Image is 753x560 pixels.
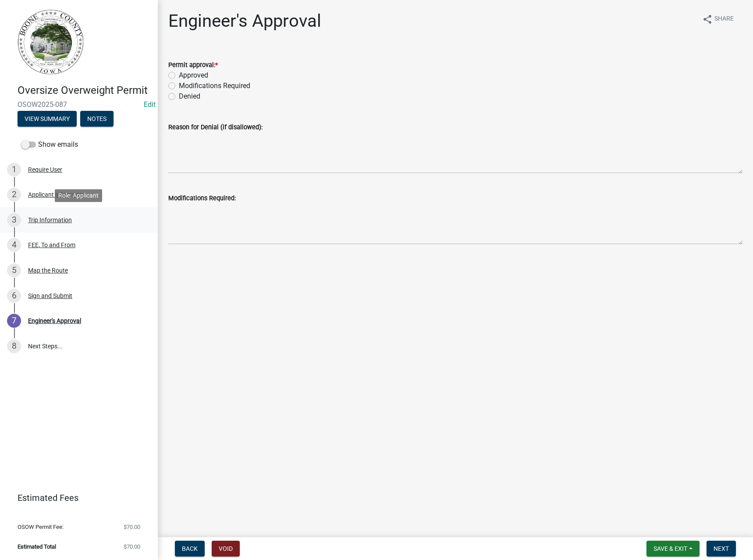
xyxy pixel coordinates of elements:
[7,188,21,202] div: 2
[702,14,713,25] i: share
[646,541,700,556] button: Save & Exit
[80,111,114,127] button: Notes
[18,100,140,109] span: OSOW2025-087
[18,84,151,97] h4: Oversize Overweight Permit
[175,541,205,556] button: Back
[7,263,21,277] div: 5
[179,70,208,81] label: Approved
[124,524,140,530] span: $70.00
[144,100,156,109] wm-modal-confirm: Edit Application Number
[80,116,114,123] wm-modal-confirm: Notes
[124,544,140,549] span: $70.00
[654,545,687,552] span: Save & Exit
[179,91,200,102] label: Denied
[7,489,144,507] a: Estimated Fees
[18,524,64,530] span: OSOW Permit Fee:
[28,318,81,324] div: Engineer's Approval
[7,339,21,353] div: 8
[707,541,736,556] button: Next
[18,116,77,123] wm-modal-confirm: Summary
[28,293,72,299] div: Sign and Submit
[21,139,78,150] label: Show emails
[168,124,263,131] label: Reason for Denial (if disallowed):
[144,100,156,109] a: Edit
[7,163,21,177] div: 1
[168,11,321,32] h1: Engineer's Approval
[179,81,250,91] label: Modifications Required
[18,9,84,75] img: Boone County, Iowa
[28,167,62,173] div: Require User
[28,267,68,273] div: Map the Route
[7,238,21,252] div: 4
[714,14,734,25] span: Share
[18,111,77,127] button: View Summary
[7,289,21,303] div: 6
[212,541,240,556] button: Void
[28,217,72,223] div: Trip Information
[55,189,102,202] div: Role: Applicant
[7,213,21,227] div: 3
[695,11,741,28] button: shareShare
[18,544,56,549] span: Estimated Total
[7,314,21,328] div: 7
[182,545,198,552] span: Back
[168,62,218,68] label: Permit approval:
[714,545,729,552] span: Next
[168,195,236,202] label: Modifications Required:
[28,191,88,198] div: Applicant Information
[28,242,75,248] div: FEE, To and From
